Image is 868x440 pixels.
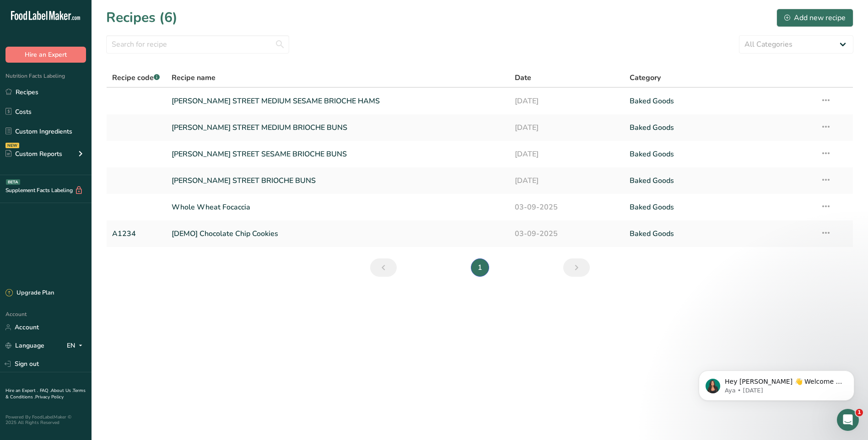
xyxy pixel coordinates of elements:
a: Language [5,338,44,354]
a: Baked Goods [630,118,809,137]
a: Baked Goods [630,171,809,190]
a: [PERSON_NAME] STREET BRIOCHE BUNS [172,171,504,190]
a: A1234 [112,224,161,243]
h1: Recipes (6) [106,7,178,28]
div: Add new recipe [784,12,846,23]
a: 03-09-2025 [515,198,618,217]
a: [DATE] [515,118,618,137]
div: Custom Reports [5,149,62,159]
iframe: Intercom notifications message [685,351,868,415]
button: Add new recipe [776,9,853,27]
div: NEW [5,143,19,148]
a: Baked Goods [630,145,809,164]
a: About Us . [51,387,73,394]
a: [DATE] [515,171,618,190]
span: Date [515,72,531,83]
a: [PERSON_NAME] STREET MEDIUM SESAME BRIOCHE HAMS [172,91,504,111]
button: Hire an Expert [5,47,86,63]
a: Privacy Policy [35,394,64,400]
a: [PERSON_NAME] STREET MEDIUM BRIOCHE BUNS [172,118,504,137]
span: Recipe code [112,73,160,83]
a: [PERSON_NAME] STREET SESAME BRIOCHE BUNS [172,145,504,164]
span: Category [630,72,661,83]
a: 03-09-2025 [515,224,618,243]
div: EN [67,340,86,351]
span: 1 [856,409,863,416]
span: Recipe name [172,72,216,83]
a: Next page [563,258,590,277]
div: Upgrade Plan [5,289,54,298]
a: Baked Goods [630,224,809,243]
a: FAQ . [40,387,51,394]
input: Search for recipe [106,35,289,54]
a: Baked Goods [630,198,809,217]
div: BETA [6,179,20,185]
iframe: Intercom live chat [837,409,859,431]
a: Previous page [370,258,397,277]
a: [DATE] [515,145,618,164]
a: Baked Goods [630,91,809,111]
div: Powered By FoodLabelMaker © 2025 All Rights Reserved [5,414,86,425]
a: [DATE] [515,91,618,111]
a: Hire an Expert . [5,387,38,394]
a: Terms & Conditions . [5,387,86,400]
a: [DEMO] Chocolate Chip Cookies [172,224,504,243]
a: Whole Wheat Focaccia [172,198,504,217]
